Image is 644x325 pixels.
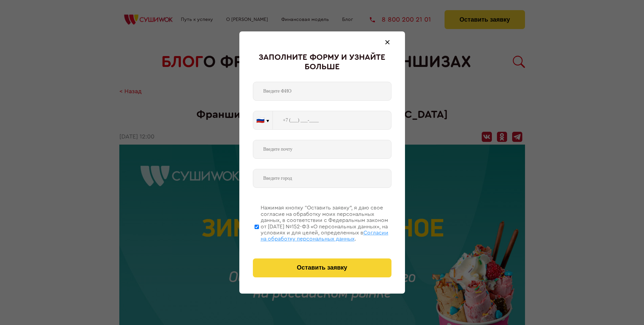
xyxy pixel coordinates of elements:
button: Оставить заявку [253,258,391,277]
input: +7 (___) ___-____ [273,111,391,130]
button: 🇷🇺 [253,111,272,129]
input: Введите почту [253,140,391,159]
input: Введите ФИО [253,82,391,101]
div: Нажимая кнопку “Оставить заявку”, я даю свое согласие на обработку моих персональных данных, в со... [261,205,391,242]
div: Заполните форму и узнайте больше [253,53,391,72]
input: Введите город [253,169,391,188]
span: Согласии на обработку персональных данных [261,230,388,242]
